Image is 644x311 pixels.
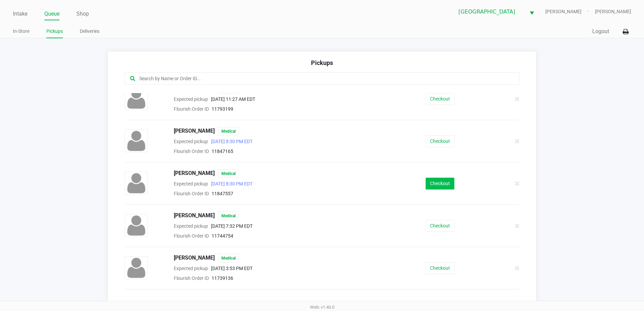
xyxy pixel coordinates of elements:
[212,106,233,112] span: 11793199
[426,220,454,232] button: Checkout
[208,139,253,144] span: [DATE] 8:30 PM EDT
[208,181,253,186] span: [DATE] 8:30 PM EDT
[174,233,209,239] span: Flourish Order ID
[174,96,208,102] span: Expected pickup
[458,8,521,16] span: [GEOGRAPHIC_DATA]
[139,75,484,83] input: Search by Name or Order ID...
[525,4,538,20] button: Select
[208,266,253,271] span: [DATE] 3:53 PM EDT
[218,127,239,136] span: Medical
[174,212,215,220] span: [PERSON_NAME]
[212,191,233,196] span: 11847557
[174,139,208,144] span: Expected pickup
[218,254,239,263] span: Medical
[545,8,595,15] span: [PERSON_NAME]
[174,254,215,263] span: [PERSON_NAME]
[174,106,209,112] span: Flourish Order ID
[218,169,239,178] span: Medical
[212,275,233,281] span: 11739136
[208,96,255,102] span: [DATE] 11:27 AM EDT
[426,93,454,105] button: Checkout
[310,305,334,310] span: Web: v1.40.0
[311,59,333,66] span: Pickups
[592,27,609,36] button: Logout
[76,9,89,19] a: Shop
[208,223,253,229] span: [DATE] 7:32 PM EDT
[174,181,208,186] span: Expected pickup
[44,9,59,19] a: Queue
[174,275,209,281] span: Flourish Order ID
[426,178,454,190] button: Checkout
[426,135,454,147] button: Checkout
[46,27,63,36] a: Pickups
[595,8,631,15] span: [PERSON_NAME]
[174,127,215,136] span: [PERSON_NAME]
[80,27,99,36] a: Deliveries
[174,223,208,229] span: Expected pickup
[174,191,209,196] span: Flourish Order ID
[13,27,29,36] a: In-Store
[218,212,239,220] span: Medical
[212,233,233,239] span: 11744754
[212,149,233,154] span: 11847165
[13,9,27,19] a: Intake
[174,149,209,154] span: Flourish Order ID
[426,262,454,274] button: Checkout
[174,266,208,271] span: Expected pickup
[174,169,215,178] span: [PERSON_NAME]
